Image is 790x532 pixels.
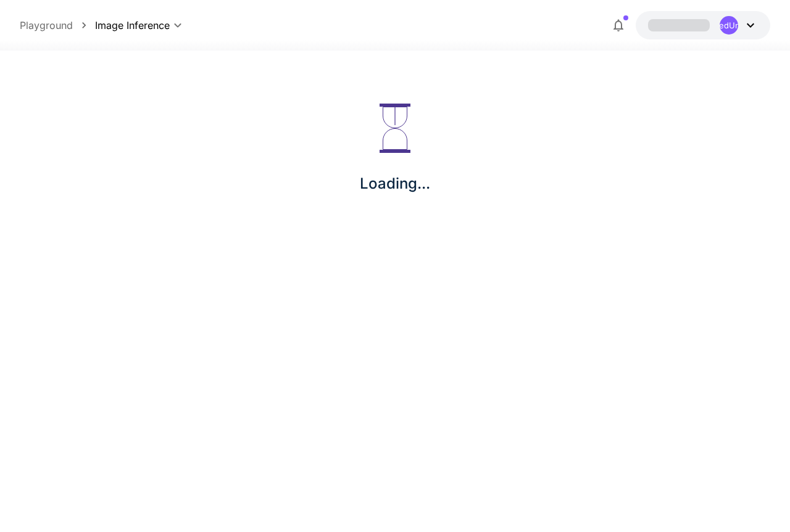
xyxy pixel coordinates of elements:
[636,11,770,39] button: UndefinedUndefined
[20,18,73,33] a: Playground
[95,18,170,33] span: Image Inference
[360,173,430,195] p: Loading...
[720,16,738,35] div: UndefinedUndefined
[20,18,95,33] nav: breadcrumb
